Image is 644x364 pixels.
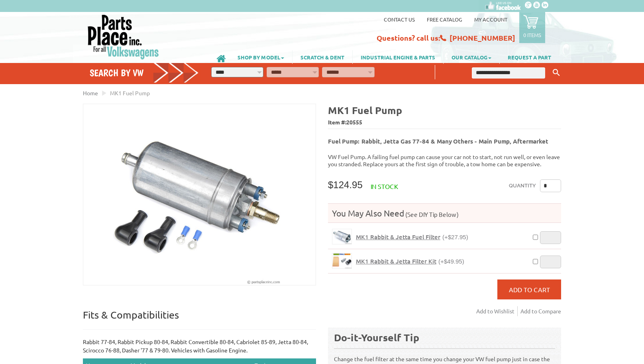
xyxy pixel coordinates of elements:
[500,50,559,64] a: REQUEST A PART
[356,233,440,241] span: MK1 Rabbit & Jetta Fuel Filter
[110,89,150,96] span: MK1 Fuel Pump
[550,66,562,79] button: Keyword Search
[87,14,160,60] img: Parts Place Inc!
[328,137,548,145] b: Fuel Pump: Rabbit, Jetta Gas 77-84 & Many Others - Main Pump, Aftermarket
[293,50,352,64] a: SCRATCH & DENT
[523,31,541,38] p: 0 items
[328,153,561,167] p: VW Fuel Pump. A failing fuel pump can cause your car not to start, not run well, or even leave yo...
[332,229,351,244] img: MK1 Rabbit & Jetta Fuel Filter
[520,306,561,316] a: Add to Compare
[83,104,316,285] img: MK1 Fuel Pump
[474,16,507,23] a: My Account
[328,208,561,218] h4: You May Also Need
[328,117,561,128] span: Item #:
[332,254,351,268] img: MK1 Rabbit & Jetta Filter Kit
[509,285,550,293] span: Add to Cart
[509,179,536,192] label: Quantity
[332,253,352,269] a: MK1 Rabbit & Jetta Filter Kit
[497,279,561,299] button: Add to Cart
[230,50,292,64] a: SHOP BY MODEL
[356,257,436,265] span: MK1 Rabbit & Jetta Filter Kit
[427,16,462,23] a: Free Catalog
[438,258,464,265] span: (+$49.95)
[334,331,419,344] b: Do-it-Yourself Tip
[332,229,352,244] a: MK1 Rabbit & Jetta Fuel Filter
[353,50,443,64] a: INDUSTRIAL ENGINE & PARTS
[83,89,98,96] a: Home
[83,309,316,330] p: Fits & Compatibilities
[384,16,415,23] a: Contact us
[356,258,464,265] a: MK1 Rabbit & Jetta Filter Kit(+$49.95)
[371,182,398,190] span: In stock
[519,12,545,43] a: 0 items
[404,211,459,218] span: (See DIY Tip Below)
[442,234,468,240] span: (+$27.95)
[83,338,316,354] p: Rabbit 77-84, Rabbit Pickup 80-84, Rabbit Convertible 80-84, Cabriolet 85-89, Jetta 80-84, Sciroc...
[346,118,362,126] span: 20555
[90,67,199,79] h4: Search by VW
[328,179,363,190] span: $124.95
[476,306,518,316] a: Add to Wishlist
[328,104,402,116] b: MK1 Fuel Pump
[356,233,468,241] a: MK1 Rabbit & Jetta Fuel Filter(+$27.95)
[444,50,499,64] a: OUR CATALOG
